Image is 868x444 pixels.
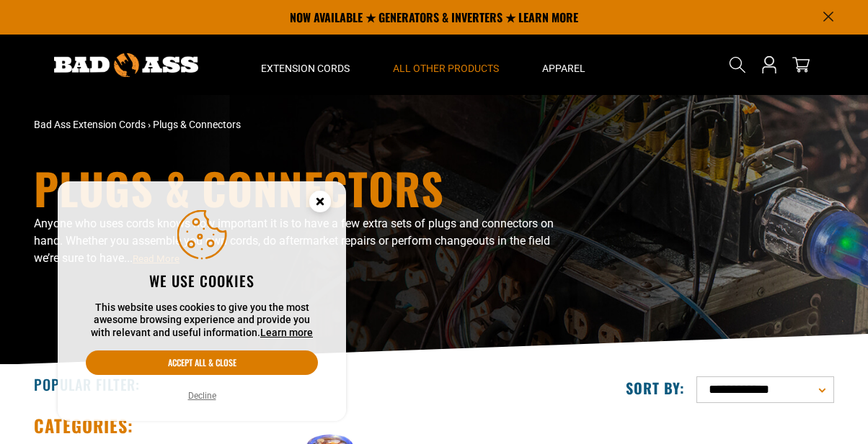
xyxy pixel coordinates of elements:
[371,35,521,95] summary: All Other Products
[542,62,585,75] span: Apparel
[86,350,318,375] button: Accept all & close
[34,414,133,437] h2: Categories:
[34,375,140,394] h2: Popular Filter:
[34,117,560,132] nav: breadcrumbs
[34,215,560,267] p: Anyone who uses cords knows how important it is to have a few extra sets of plugs and connectors ...
[261,62,350,75] span: Extension Cords
[54,53,198,77] img: Bad Ass Extension Cords
[86,271,318,290] h2: We use cookies
[86,302,318,340] p: This website uses cookies to give you the most awesome browsing experience and provide you with r...
[393,62,499,75] span: All Other Products
[626,379,685,397] label: Sort by:
[34,119,146,130] a: Bad Ass Extension Cords
[148,119,151,130] span: ›
[58,181,346,422] aside: Cookie Consent
[726,53,749,76] summary: Search
[184,389,221,403] button: Decline
[521,35,607,95] summary: Apparel
[239,35,371,95] summary: Extension Cords
[34,166,560,209] h1: Plugs & Connectors
[260,327,313,338] a: Learn more
[153,119,241,130] span: Plugs & Connectors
